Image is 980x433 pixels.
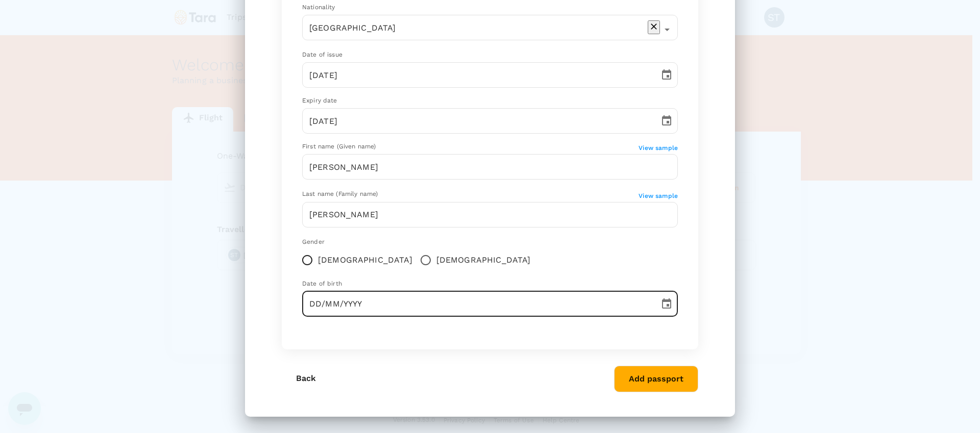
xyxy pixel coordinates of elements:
div: First name (Given name) [302,142,639,152]
span: [DEMOGRAPHIC_DATA] [436,254,531,266]
div: Nationality [302,3,678,13]
button: Clear [648,20,660,34]
button: Choose date, selected date is Dec 19, 2032 [656,111,677,131]
div: Gender [302,237,678,247]
button: Choose date [656,294,677,314]
input: DD/MM/YYYY [302,62,652,88]
div: Date of birth [302,279,678,289]
button: Add passport [614,366,698,392]
input: DD/MM/YYYY [302,108,652,134]
span: View sample [639,192,678,199]
span: [DEMOGRAPHIC_DATA] [318,254,412,266]
div: Last name (Family name) [302,189,639,199]
div: Expiry date [302,96,678,106]
input: Select or search nationality [307,18,645,37]
button: Open [660,22,674,37]
span: View sample [639,144,678,151]
input: DD/MM/YYYY [302,291,652,317]
button: Back [282,366,330,391]
div: Date of issue [302,50,678,60]
button: Choose date, selected date is Dec 19, 2022 [656,65,677,85]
